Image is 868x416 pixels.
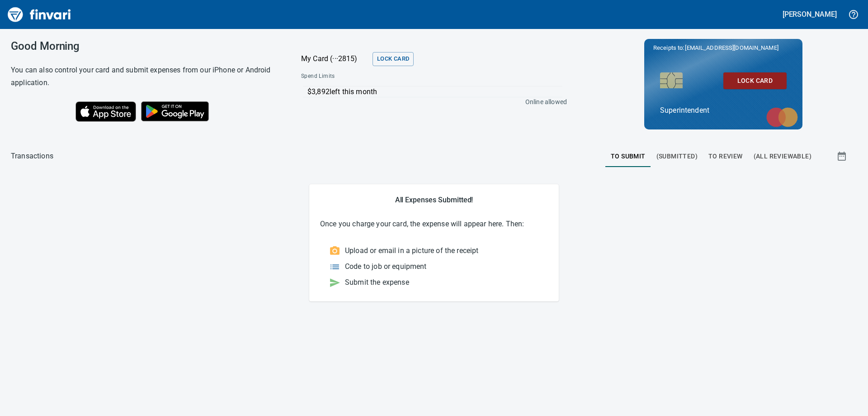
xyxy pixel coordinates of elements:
nav: breadcrumb [11,151,53,162]
p: Once you charge your card, the expense will appear here. Then: [320,219,548,230]
img: Finvari [5,4,73,25]
img: Download on the App Store [75,101,136,122]
span: To Submit [611,151,646,162]
p: My Card (···2815) [301,53,369,64]
span: (All Reviewable) [754,151,811,162]
p: Online allowed [294,97,567,106]
button: Show transactions within a particular date range [828,145,857,167]
p: Submit the expense [345,277,409,288]
p: Receipts to: [653,43,793,53]
h3: Good Morning [11,40,278,53]
p: Code to job or equipment [345,261,427,272]
button: Lock Card [723,72,787,89]
p: Superintendent [660,105,787,116]
h5: [PERSON_NAME] [783,10,837,19]
h5: All Expenses Submitted! [320,195,548,205]
img: mastercard.svg [762,103,802,132]
span: Lock Card [377,54,409,64]
p: Upload or email in a picture of the receipt [345,245,478,256]
button: Lock Card [373,52,414,66]
p: $3,892 left this month [307,86,562,97]
img: Get it on Google Play [136,96,214,126]
button: [PERSON_NAME] [780,7,839,21]
h6: You can also control your card and submit expenses from our iPhone or Android application. [11,64,278,89]
span: Spend Limits [301,72,450,81]
p: Transactions [11,151,53,162]
span: (Submitted) [656,151,698,162]
span: [EMAIL_ADDRESS][DOMAIN_NAME] [684,43,779,52]
span: Lock Card [731,75,779,86]
span: To Review [708,151,743,162]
